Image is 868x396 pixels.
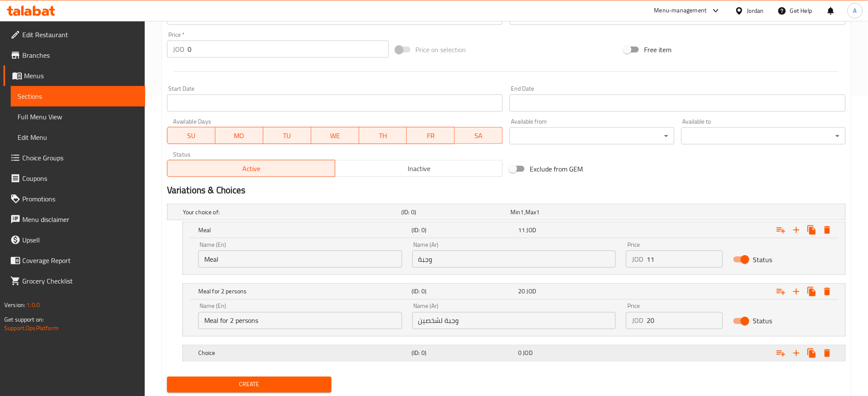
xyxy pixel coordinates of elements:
[22,50,138,60] span: Branches
[527,286,536,297] span: JOD
[654,6,707,16] div: Menu-management
[24,71,138,81] span: Menus
[167,160,335,177] button: Active
[183,208,398,216] h5: Your choice of:
[3,65,145,86] a: Menus
[11,86,145,106] a: Sections
[527,225,536,236] span: JOD
[644,44,671,55] span: Free item
[3,250,145,271] a: Coverage Report
[27,299,40,310] span: 1.0.0
[523,348,533,359] span: JOD
[510,207,520,218] span: Min
[174,379,325,390] span: Create
[773,222,789,238] button: Add choice group
[412,349,515,358] h5: (ID: 0)
[22,235,138,245] span: Upsell
[747,6,764,15] div: Jordan
[753,316,773,326] span: Status
[359,127,407,144] button: TH
[412,287,515,296] h5: (ID: 0)
[22,214,138,225] span: Menu disclaimer
[22,194,138,204] span: Promotions
[412,312,616,329] input: Enter name Ar
[521,207,524,218] span: 1
[267,130,308,142] span: TU
[4,314,44,325] span: Get support on:
[22,30,138,40] span: Edit Restaurant
[789,222,804,238] button: Add new choice
[22,153,138,163] span: Choice Groups
[18,112,138,122] span: Full Menu View
[3,168,145,189] a: Coupons
[416,44,466,55] span: Price on selection
[820,284,835,299] button: Delete Meal for 2 persons
[3,24,145,45] a: Edit Restaurant
[219,130,260,142] span: MO
[820,346,835,361] button: Delete Choice
[632,316,643,326] p: JOD
[22,173,138,183] span: Coupons
[173,44,184,54] p: JOD
[167,127,215,144] button: SU
[455,127,503,144] button: SA
[632,254,643,264] p: JOD
[407,127,455,144] button: FR
[518,286,525,297] span: 20
[530,164,583,174] span: Exclude from GEM
[183,346,845,361] div: Expand
[3,209,145,230] a: Menu disclaimer
[773,284,789,299] button: Add choice group
[363,130,404,142] span: TH
[3,148,145,168] a: Choice Groups
[198,287,408,296] h5: Meal for 2 persons
[339,163,500,175] span: Inactive
[647,312,723,329] input: Please enter price
[198,312,402,329] input: Enter name En
[537,207,540,218] span: 1
[789,346,804,361] button: Add new choice
[518,225,525,236] span: 11
[167,184,846,197] h2: Variations & Choices
[3,271,145,291] a: Grocery Checklist
[198,349,408,358] h5: Choice
[753,254,773,265] span: Status
[11,127,145,148] a: Edit Menu
[188,41,389,58] input: Please enter price
[183,284,845,299] div: Expand
[410,130,451,142] span: FR
[3,189,145,209] a: Promotions
[458,130,499,142] span: SA
[412,251,616,268] input: Enter name Ar
[171,130,212,142] span: SU
[167,204,845,220] div: Expand
[11,106,145,127] a: Full Menu View
[773,346,789,361] button: Add choice group
[4,322,59,334] a: Support.OpsPlatform
[315,130,356,142] span: WE
[681,127,846,145] div: ​
[3,45,145,65] a: Branches
[171,163,332,175] span: Active
[525,207,536,218] span: Max
[789,284,804,299] button: Add new choice
[18,91,138,101] span: Sections
[804,222,820,238] button: Clone new choice
[518,348,522,359] span: 0
[4,299,25,310] span: Version:
[311,127,359,144] button: WE
[647,251,723,268] input: Please enter price
[510,127,674,145] div: ​
[510,208,616,216] div: ,
[3,230,145,250] a: Upsell
[198,226,408,234] h5: Meal
[263,127,311,144] button: TU
[820,222,835,238] button: Delete Meal
[335,160,503,177] button: Inactive
[412,226,515,234] h5: (ID: 0)
[198,251,402,268] input: Enter name En
[167,377,331,393] button: Create
[215,127,263,144] button: MO
[853,6,857,15] span: A
[22,255,138,266] span: Coverage Report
